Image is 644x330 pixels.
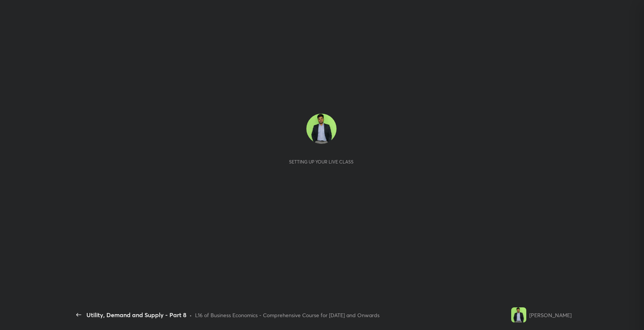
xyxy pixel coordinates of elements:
[86,310,186,319] div: Utility, Demand and Supply - Part 8
[511,307,526,322] img: fcc3dd17a7d24364a6f5f049f7d33ac3.jpg
[195,311,380,319] div: L16 of Business Economics - Comprehensive Course for [DATE] and Onwards
[289,159,354,165] div: Setting up your live class
[189,311,192,319] div: •
[529,311,572,319] div: [PERSON_NAME]
[306,114,337,144] img: fcc3dd17a7d24364a6f5f049f7d33ac3.jpg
